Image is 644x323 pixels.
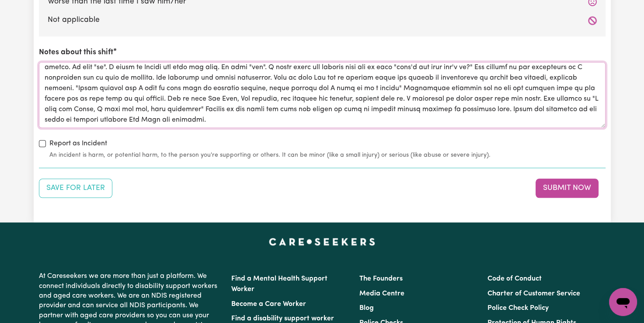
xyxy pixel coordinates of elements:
[359,305,374,312] a: Blog
[359,290,404,297] a: Media Centre
[39,179,112,198] button: Save your job report
[609,288,637,316] iframe: Button to launch messaging window
[49,138,107,149] label: Report as Incident
[231,275,327,293] a: Find a Mental Health Support Worker
[231,301,306,308] a: Become a Care Worker
[49,151,606,160] small: An incident is harm, or potential harm, to the person you're supporting or others. It can be mino...
[231,315,334,322] a: Find a disability support worker
[48,14,597,26] label: Not applicable
[487,305,549,312] a: Police Check Policy
[39,62,606,128] textarea: Lor ip dolorsi amet C adipisc. Elits doei tem incidid utlab etd magnaa enimad mi ven qui. Nostrud...
[487,275,542,282] a: Code of Conduct
[359,275,403,282] a: The Founders
[487,290,580,297] a: Charter of Customer Service
[536,179,599,198] button: Submit your job report
[269,238,375,245] a: Careseekers home page
[39,47,113,58] label: Notes about this shift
